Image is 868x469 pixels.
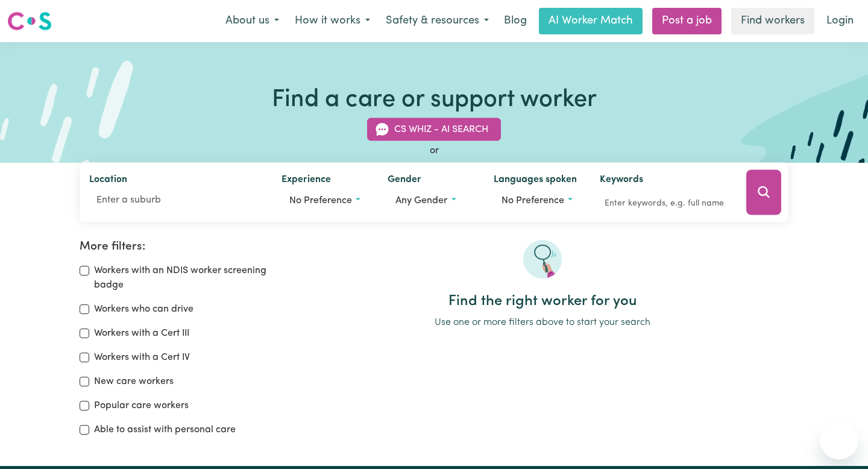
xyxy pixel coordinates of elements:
[652,8,722,34] a: Post a job
[378,8,497,34] button: Safety & resources
[94,374,174,389] label: New care workers
[746,170,781,215] button: Search
[94,398,189,413] label: Popular care workers
[7,7,52,35] a: Careseekers logo
[600,194,729,213] input: Enter keywords, e.g. full name, interests
[297,293,788,310] h2: Find the right worker for you
[819,8,861,34] a: Login
[89,189,262,211] input: Enter a suburb
[218,8,287,34] button: About us
[94,350,190,365] label: Workers with a Cert IV
[367,118,501,141] button: CS Whiz - AI Search
[89,172,127,189] label: Location
[820,421,858,459] iframe: Button to launch messaging window
[395,196,447,206] span: Any gender
[281,189,368,212] button: Worker experience options
[7,10,52,32] img: Careseekers logo
[80,143,788,158] div: or
[281,172,331,189] label: Experience
[539,8,643,34] a: AI Worker Match
[497,8,534,34] a: Blog
[502,196,564,206] span: No preference
[94,302,193,316] label: Workers who can drive
[287,8,378,34] button: How it works
[272,86,597,115] h1: Find a care or support worker
[388,189,474,212] button: Worker gender preference
[80,240,282,254] h2: More filters:
[494,172,577,189] label: Languages spoken
[94,263,282,292] label: Workers with an NDIS worker screening badge
[94,423,236,437] label: Able to assist with personal care
[94,326,189,341] label: Workers with a Cert III
[289,196,352,206] span: No preference
[731,8,814,34] a: Find workers
[297,315,788,330] p: Use one or more filters above to start your search
[494,189,580,212] button: Worker language preferences
[388,172,421,189] label: Gender
[600,172,643,189] label: Keywords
